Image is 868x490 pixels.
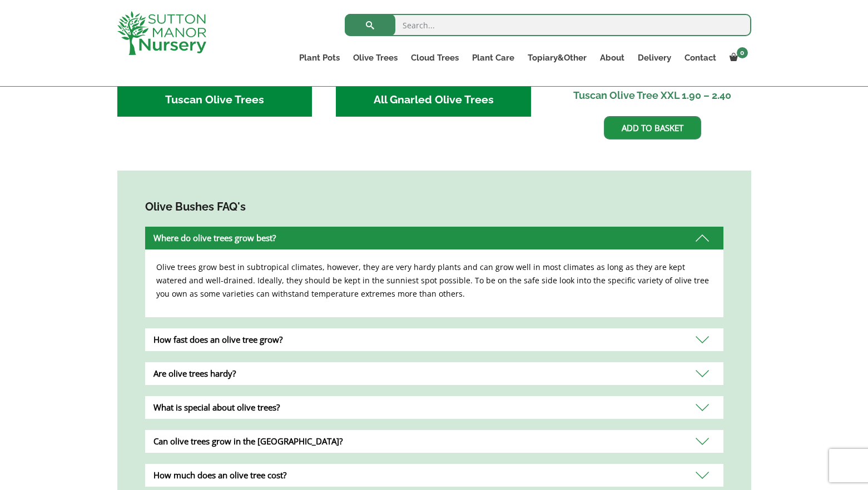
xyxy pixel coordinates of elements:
a: Plant Pots [292,50,346,66]
span: 0 [737,47,748,58]
a: Add to basket: “Tuscan Olive Tree XXL 1.90 - 2.40” [604,116,701,139]
a: Delivery [631,50,678,66]
a: Topiary&Other [521,50,593,66]
div: How much does an olive tree cost? [145,464,723,487]
div: Are olive trees hardy? [145,362,723,385]
h2: Tuscan Olive Tree XXL 1.90 – 2.40 [555,83,750,108]
img: logo [117,11,206,55]
a: Plant Care [465,50,521,66]
div: Where do olive trees grow best? [145,227,723,249]
div: How fast does an olive tree grow? [145,328,723,351]
p: Olive trees grow best in subtropical climates, however, they are very hardy plants and can grow w... [156,261,712,301]
a: 0 [723,50,751,66]
h2: All Gnarled Olive Trees [336,83,531,117]
h2: Tuscan Olive Trees [117,83,313,117]
a: Olive Trees [346,50,404,66]
div: What is special about olive trees? [145,396,723,419]
a: About [593,50,631,66]
h4: Olive Bushes FAQ's [145,198,723,216]
a: Cloud Trees [404,50,465,66]
input: Search... [345,14,751,36]
a: Contact [678,50,723,66]
div: Can olive trees grow in the [GEOGRAPHIC_DATA]? [145,430,723,453]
